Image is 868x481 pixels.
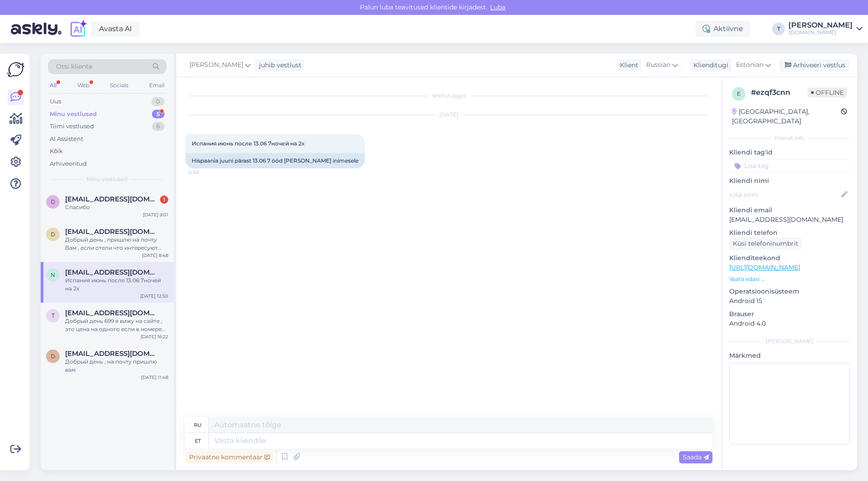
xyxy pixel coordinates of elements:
[788,22,853,29] div: [PERSON_NAME]
[65,350,159,358] span: dpuusaag13@gmail.com
[65,203,168,211] div: Спасибо
[51,353,55,360] span: d
[50,110,97,119] div: Minu vestlused
[50,135,83,144] div: AI Assistent
[143,211,168,218] div: [DATE] 9:01
[730,190,840,200] input: Lisa nimi
[732,107,841,126] div: [GEOGRAPHIC_DATA], [GEOGRAPHIC_DATA]
[255,61,302,70] div: juhib vestlust
[736,60,764,70] span: Estonian
[152,122,165,131] div: 6
[50,159,87,168] div: Arhiveeritud
[192,140,304,147] span: Испания июнь после 13.06 7ночей на 2х
[65,236,168,252] div: Добрый день , пришлю на почту Вам , если отели что интересуют Вас? Или какой бюджет на семью прим...
[142,252,168,259] div: [DATE] 8:48
[195,433,201,448] div: et
[65,228,159,236] span: Denistsik@mail.ru
[65,268,159,276] span: Natalia2004pa@mail.ru
[151,97,165,106] div: 0
[729,319,850,328] p: Android 4.0
[108,79,130,91] div: Socials
[75,79,91,91] div: Web
[729,309,850,319] p: Brauser
[160,196,168,204] div: 1
[52,312,55,319] span: t
[87,175,127,183] span: Minu vestlused
[65,309,159,317] span: troian654@gmail.com
[729,351,850,360] p: Märkmed
[695,21,750,37] div: Aktiivne
[683,453,709,461] span: Saada
[147,79,166,91] div: Email
[487,3,508,11] span: Luba
[51,198,55,205] span: D
[65,317,168,333] div: Добрый день 699 я вижу на сайте , это цена на одного если в номере вдвоем
[729,159,850,173] input: Lisa tag
[7,61,24,78] img: Askly Logo
[141,333,168,340] div: [DATE] 16:22
[140,293,168,299] div: [DATE] 12:50
[51,231,55,238] span: D
[729,275,850,283] p: Vaata edasi ...
[737,90,741,97] span: e
[50,147,63,156] div: Kõik
[185,111,712,119] div: [DATE]
[729,215,850,224] p: [EMAIL_ADDRESS][DOMAIN_NAME]
[646,60,670,70] span: Russian
[729,263,800,271] a: [URL][DOMAIN_NAME]
[751,87,807,98] div: # ezqf3cnn
[48,79,58,91] div: All
[779,59,849,71] div: Arhiveeri vestlus
[788,29,853,36] div: [DOMAIN_NAME]
[729,287,850,296] p: Operatsioonisüsteem
[56,62,92,71] span: Otsi kliente
[91,21,140,37] a: Avasta AI
[729,337,850,346] div: [PERSON_NAME]
[50,122,94,131] div: Tiimi vestlused
[65,276,168,293] div: Испания июнь после 13.06 7ночей на 2х
[50,97,61,106] div: Uus
[772,23,785,35] div: T
[65,195,159,203] span: Denistsik@mail.ru
[188,169,222,176] span: 12:50
[185,153,365,168] div: Hispaania juuni pärast 13.06 7 ööd [PERSON_NAME] inimesele
[729,148,850,157] p: Kliendi tag'id
[69,19,88,38] img: explore-ai
[185,451,274,463] div: Privaatne kommentaar
[189,60,243,70] span: [PERSON_NAME]
[788,22,863,36] a: [PERSON_NAME][DOMAIN_NAME]
[729,176,850,186] p: Kliendi nimi
[807,88,847,98] span: Offline
[152,110,165,119] div: 5
[729,134,850,142] div: Kliendi info
[141,374,168,381] div: [DATE] 11:48
[690,61,728,70] div: Klienditugi
[194,417,202,433] div: ru
[616,61,638,70] div: Klient
[185,92,712,100] div: Vestlus algas
[729,238,802,250] div: Küsi telefoninumbrit
[729,205,850,215] p: Kliendi email
[729,296,850,306] p: Android 15
[65,358,168,374] div: Добрый день , на почту пришлю вам
[51,271,55,278] span: N
[729,228,850,238] p: Kliendi telefon
[729,253,850,263] p: Klienditeekond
